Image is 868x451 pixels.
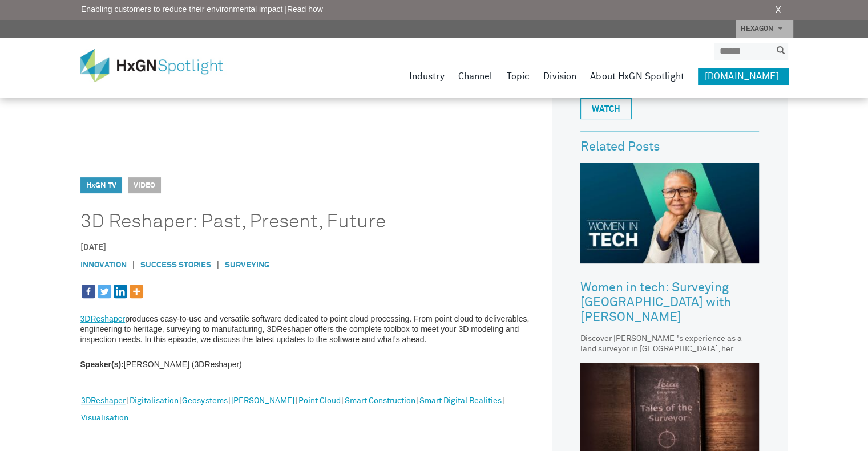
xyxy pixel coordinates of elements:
[225,261,270,269] a: Surveying
[114,285,127,298] a: Linkedin
[182,394,227,409] a: Geosystems
[231,394,294,409] a: [PERSON_NAME]
[506,68,530,84] a: Topic
[211,259,225,271] span: |
[80,210,514,233] h1: 3D Reshaper: Past, Present, Future
[736,20,793,38] a: HEXAGON
[590,68,684,84] a: About HxGN Spotlight
[409,68,445,84] a: Industry
[128,177,161,193] span: Video
[130,285,143,298] a: More
[775,3,781,17] a: X
[580,163,759,263] img: Women in tech: Surveying South Africa with Tumeka Bikitsha
[298,394,341,409] a: Point Cloud
[80,359,547,369] p: [PERSON_NAME] (3DReshaper)
[80,360,124,369] strong: Speaker(s):
[419,394,502,409] a: Smart Digital Realities
[458,68,493,84] a: Channel
[82,285,95,298] a: Facebook
[140,261,211,269] a: Success Stories
[86,182,116,189] a: HxGN TV
[580,140,759,154] h3: Related Posts
[130,394,179,409] a: Digitalisation
[98,285,111,298] a: Twitter
[80,314,126,323] a: 3DReshaper
[580,334,759,354] div: Discover [PERSON_NAME]'s experience as a land surveyor in [GEOGRAPHIC_DATA], her embrace of techn...
[80,49,240,82] img: HxGN Spotlight
[81,394,126,409] a: 3DReshaper
[80,314,547,344] p: produces easy-to-use and versatile software dedicated to point cloud processing. From point cloud...
[80,261,127,269] a: Innovation
[287,5,323,14] a: Read how
[698,68,788,84] a: [DOMAIN_NAME]
[345,394,415,409] a: Smart Construction
[80,384,547,436] div: | | | | | | |
[81,3,323,15] span: Enabling customers to reduce their environmental impact |
[80,243,106,251] time: [DATE]
[580,272,759,334] a: Women in tech: Surveying [GEOGRAPHIC_DATA] with [PERSON_NAME]
[580,98,632,119] a: WATCH
[127,259,140,271] span: |
[81,411,128,426] a: Visualisation
[543,68,576,84] a: Division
